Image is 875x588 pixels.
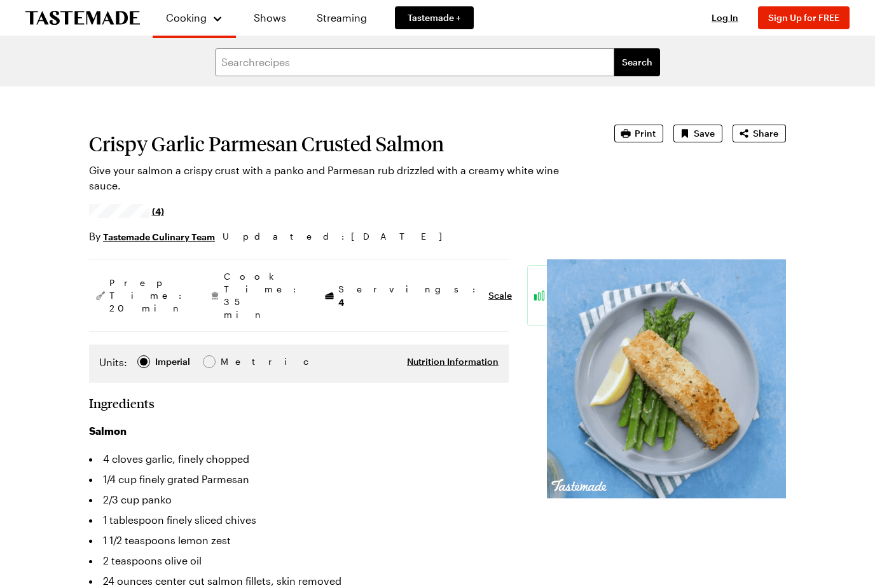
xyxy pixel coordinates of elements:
span: Print [635,127,656,140]
button: Share [733,125,786,142]
div: Metric [221,355,247,369]
span: Cook Time: 35 min [224,270,303,321]
button: Log In [699,11,750,24]
span: Cooking [166,11,207,24]
li: 4 cloves garlic, finely chopped [89,449,509,469]
li: 1 tablespoon finely sliced chives [89,510,509,530]
span: Search [622,56,652,69]
button: Save recipe [673,125,722,142]
span: Log In [712,12,738,23]
span: 4 [338,296,344,308]
span: Save [694,127,715,140]
a: Tastemade Culinary Team [103,229,215,243]
h3: Salmon [89,423,509,439]
span: Imperial [155,355,191,369]
span: Sign Up for FREE [768,12,839,23]
div: Imperial Metric [99,355,247,373]
span: Metric [221,355,249,369]
span: (4) [152,205,164,217]
button: Nutrition Information [407,355,499,368]
p: By [89,229,215,244]
label: Units: [99,355,127,370]
span: Updated : [DATE] [223,229,455,243]
button: Scale [488,289,512,302]
span: Share [753,127,778,140]
h1: Crispy Garlic Parmesan Crusted Salmon [89,132,579,155]
button: Sign Up for FREE [758,6,850,29]
button: filters [614,48,660,76]
li: 1/4 cup finely grated Parmesan [89,469,509,489]
li: 2/3 cup panko [89,489,509,510]
p: Give your salmon a crispy crust with a panko and Parmesan rub drizzled with a creamy white wine s... [89,163,579,193]
span: Prep Time: 20 min [109,277,188,315]
button: Cooking [165,5,223,31]
li: 1 1/2 teaspoons lemon zest [89,530,509,550]
span: Servings: [338,283,482,309]
a: Tastemade + [395,6,474,29]
a: To Tastemade Home Page [25,11,140,25]
a: 4.5/5 stars from 4 reviews [89,206,164,216]
h2: Ingredients [89,395,155,411]
li: 2 teaspoons olive oil [89,550,509,571]
button: Print [614,125,663,142]
div: Imperial [155,355,190,369]
span: Tastemade + [408,11,461,24]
